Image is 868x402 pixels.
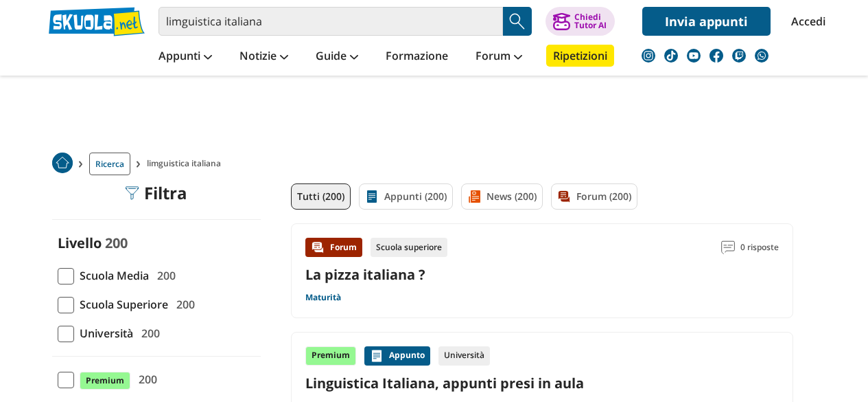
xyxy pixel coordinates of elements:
a: Guide [312,45,362,69]
img: Cerca appunti, riassunti o versioni [507,11,528,32]
span: Scuola Media [74,267,149,284]
a: Appunti (200) [359,183,453,210]
div: Premium [305,346,356,366]
div: Università [438,346,490,366]
img: facebook [709,49,723,63]
span: 200 [152,267,176,284]
input: Cerca appunti, riassunti o versioni [159,7,503,36]
img: News filtro contenuto [467,190,481,203]
a: Maturità [305,292,341,303]
img: Home [52,153,73,173]
a: Ripetizioni [546,45,614,67]
div: Scuola superiore [371,238,447,257]
a: Ricerca [89,153,130,175]
img: youtube [687,49,701,63]
a: Accedi [791,7,820,36]
span: Scuola Superiore [74,295,168,313]
span: limguistica italiana [147,153,226,175]
img: Appunti contenuto [370,349,384,363]
a: Invia appunti [642,7,771,36]
span: 0 risposte [740,238,779,257]
div: Appunto [364,346,430,366]
span: 200 [171,295,195,313]
a: La pizza italiana ? [305,265,425,284]
img: Commenti lettura [721,241,735,254]
a: Tutti (200) [291,183,351,210]
a: Appunti [155,45,215,69]
img: Forum filtro contenuto [557,190,571,203]
img: twitch [732,49,746,63]
a: Linguistica Italiana, appunti presi in aula [305,374,779,392]
button: ChiediTutor AI [546,7,615,36]
a: Forum [472,45,526,69]
img: WhatsApp [755,49,769,63]
img: tiktok [664,49,678,63]
div: Chiedi Tutor AI [574,13,607,30]
span: 200 [136,324,160,342]
a: Forum (200) [551,183,637,210]
a: News (200) [461,183,543,210]
label: Livello [58,234,102,252]
span: 200 [105,234,128,252]
a: Formazione [382,45,451,69]
img: Filtra filtri mobile [125,186,139,200]
button: Search Button [503,7,532,36]
img: Appunti filtro contenuto [365,190,379,203]
span: Università [74,324,133,342]
a: Home [52,153,73,175]
div: Filtra [125,183,187,203]
img: Forum contenuto [311,241,325,254]
span: Premium [80,372,130,390]
img: instagram [642,49,655,63]
div: Forum [305,238,362,257]
a: Notizie [236,45,292,69]
span: 200 [133,370,157,388]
